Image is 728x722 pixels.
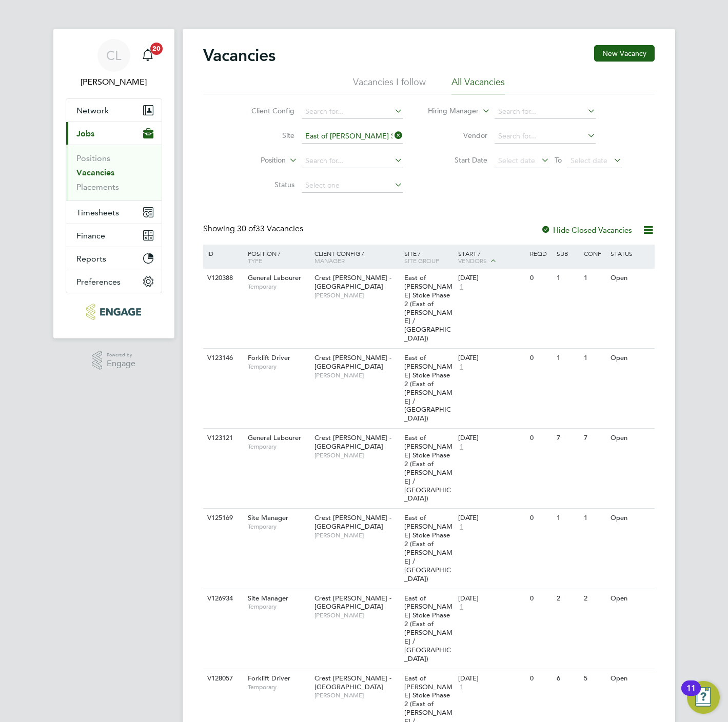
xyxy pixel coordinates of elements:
[314,611,399,619] span: [PERSON_NAME]
[248,363,309,371] span: Temporary
[314,674,391,691] span: Crest [PERSON_NAME] - [GEOGRAPHIC_DATA]
[205,429,241,448] div: V123121
[527,269,554,288] div: 0
[205,509,241,528] div: V125169
[608,349,653,368] div: Open
[458,274,525,283] div: [DATE]
[458,514,525,523] div: [DATE]
[554,245,581,262] div: Sub
[227,155,286,166] label: Position
[248,256,262,265] span: Type
[248,683,309,691] span: Temporary
[458,363,465,371] span: 1
[404,594,452,663] span: East of [PERSON_NAME] Stoke Phase 2 (East of [PERSON_NAME] / [GEOGRAPHIC_DATA])
[608,269,653,288] div: Open
[248,443,309,451] span: Temporary
[76,254,106,264] span: Reports
[594,45,655,62] button: New Vacancy
[314,256,345,265] span: Manager
[205,269,241,288] div: V120388
[66,99,162,122] button: Network
[552,153,565,167] span: To
[314,691,399,699] span: [PERSON_NAME]
[458,283,465,291] span: 1
[314,291,399,299] span: [PERSON_NAME]
[150,43,163,55] span: 20
[235,106,294,115] label: Client Config
[312,245,402,269] div: Client Config /
[404,513,452,583] span: East of [PERSON_NAME] Stoke Phase 2 (East of [PERSON_NAME] / [GEOGRAPHIC_DATA])
[554,589,581,608] div: 2
[205,245,241,262] div: ID
[458,434,525,443] div: [DATE]
[137,39,158,72] a: 20
[458,603,465,611] span: 1
[581,269,608,288] div: 1
[248,273,301,282] span: General Labourer
[608,429,653,448] div: Open
[554,509,581,528] div: 1
[527,669,554,688] div: 0
[302,178,403,193] input: Select one
[686,688,696,701] div: 11
[541,225,632,235] label: Hide Closed Vacancies
[205,669,241,688] div: V128057
[248,513,288,522] span: Site Manager
[237,224,255,234] span: 30 of
[66,122,162,145] button: Jobs
[314,371,399,379] span: [PERSON_NAME]
[420,106,479,116] label: Hiring Manager
[53,29,174,338] nav: Main navigation
[235,131,294,140] label: Site
[237,224,303,234] span: 33 Vacancies
[107,359,135,368] span: Engage
[235,180,294,189] label: Status
[527,349,554,368] div: 0
[66,201,162,224] button: Timesheets
[248,283,309,291] span: Temporary
[456,245,527,270] div: Start /
[498,156,535,165] span: Select date
[458,523,465,531] span: 1
[66,247,162,270] button: Reports
[248,674,290,683] span: Forklift Driver
[570,156,607,165] span: Select date
[581,589,608,608] div: 2
[527,509,554,528] div: 0
[428,131,487,140] label: Vendor
[554,349,581,368] div: 1
[248,433,301,442] span: General Labourer
[76,168,114,177] a: Vacancies
[76,153,110,163] a: Positions
[76,106,109,115] span: Network
[581,245,608,262] div: Conf
[248,594,288,603] span: Site Manager
[527,245,554,262] div: Reqd
[404,353,452,423] span: East of [PERSON_NAME] Stoke Phase 2 (East of [PERSON_NAME] / [GEOGRAPHIC_DATA])
[66,304,162,320] a: Go to home page
[353,76,426,94] li: Vacancies I follow
[495,105,596,119] input: Search for...
[495,129,596,144] input: Search for...
[302,105,403,119] input: Search for...
[404,433,452,503] span: East of [PERSON_NAME] Stoke Phase 2 (East of [PERSON_NAME] / [GEOGRAPHIC_DATA])
[314,353,391,371] span: Crest [PERSON_NAME] - [GEOGRAPHIC_DATA]
[248,353,290,362] span: Forklift Driver
[76,208,119,217] span: Timesheets
[458,594,525,603] div: [DATE]
[66,145,162,200] div: Jobs
[458,354,525,363] div: [DATE]
[554,429,581,448] div: 7
[203,45,276,66] h2: Vacancies
[458,443,465,451] span: 1
[86,304,141,320] img: protechltd-logo-retina.png
[608,509,653,528] div: Open
[554,269,581,288] div: 1
[314,531,399,539] span: [PERSON_NAME]
[248,603,309,611] span: Temporary
[76,277,121,287] span: Preferences
[314,513,391,531] span: Crest [PERSON_NAME] - [GEOGRAPHIC_DATA]
[106,49,121,62] span: CL
[554,669,581,688] div: 6
[76,129,94,138] span: Jobs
